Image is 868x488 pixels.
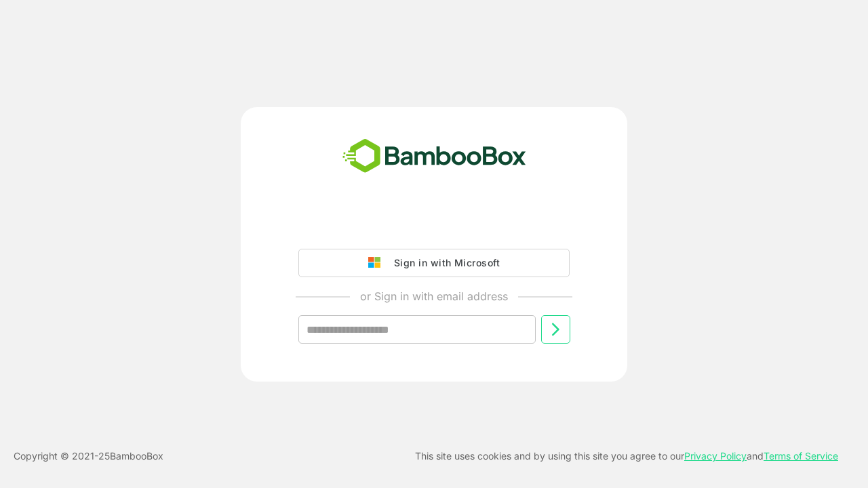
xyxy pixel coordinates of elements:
p: Copyright © 2021- 25 BambooBox [14,448,163,464]
p: This site uses cookies and by using this site you agree to our and [415,448,838,464]
img: bamboobox [335,134,534,179]
a: Terms of Service [764,450,838,462]
a: Privacy Policy [684,450,747,462]
button: Sign in with Microsoft [298,249,570,277]
div: Sign in with Microsoft [387,254,500,272]
img: google [368,257,387,269]
p: or Sign in with email address [360,288,508,304]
